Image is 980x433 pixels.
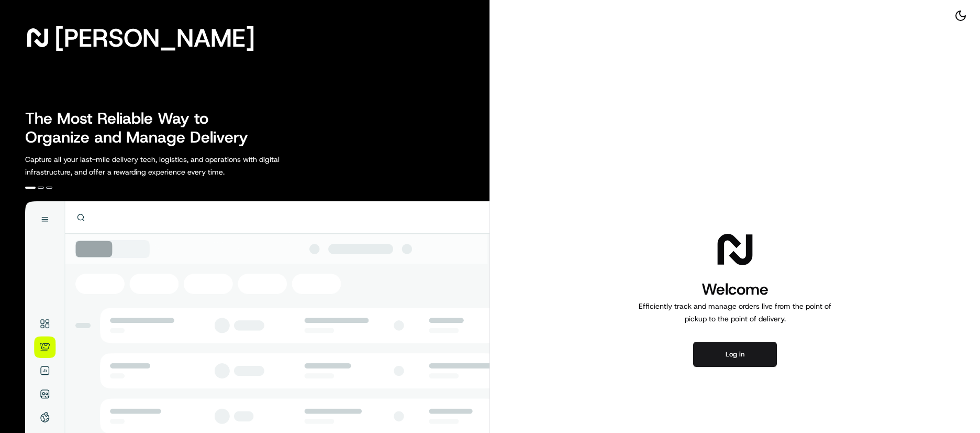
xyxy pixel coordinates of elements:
p: Efficiently track and manage orders live from the point of pickup to the point of delivery. [634,300,836,325]
h2: The Most Reliable Way to Organize and Manage Delivery [25,109,260,147]
h1: Welcome [634,279,836,300]
p: Capture all your last-mile delivery tech, logistics, and operations with digital infrastructure, ... [25,153,327,178]
button: Log in [693,342,777,367]
span: [PERSON_NAME] [54,27,255,48]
